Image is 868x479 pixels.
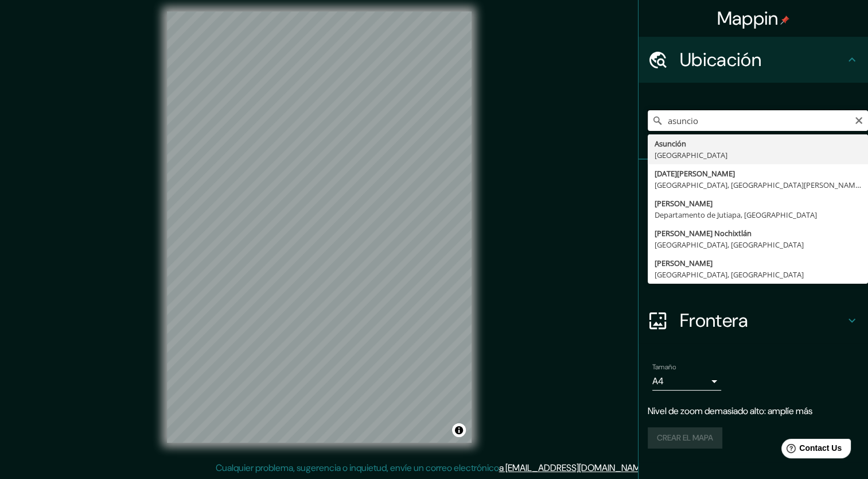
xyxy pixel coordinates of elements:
[655,227,861,239] div: [PERSON_NAME] Nochixtlán
[655,239,861,250] div: [GEOGRAPHIC_DATA], [GEOGRAPHIC_DATA]
[639,206,868,252] div: Estilo
[639,252,868,298] div: Diseño
[648,110,868,131] input: Elige tu ciudad o área
[680,48,845,71] h4: Ubicación
[680,309,845,332] h4: Frontera
[680,263,845,286] h4: Diseño
[216,461,649,475] p: Cualquier problema, sugerencia o inquietud, envíe un correo electrónico .
[655,257,861,269] div: [PERSON_NAME]
[655,149,861,161] div: [GEOGRAPHIC_DATA]
[655,179,861,191] div: [GEOGRAPHIC_DATA], [GEOGRAPHIC_DATA][PERSON_NAME], [PERSON_NAME][GEOGRAPHIC_DATA]
[452,423,466,437] button: Alternar atribución
[766,434,855,466] iframe: Help widget launcher
[655,198,861,209] div: [PERSON_NAME]
[639,298,868,343] div: Frontera
[639,160,868,206] div: Pines
[652,362,676,372] label: Tamaño
[854,114,863,125] button: Claro
[717,6,779,30] font: Mappin
[639,37,868,83] div: Ubicación
[499,462,647,474] a: a [EMAIL_ADDRESS][DOMAIN_NAME]
[655,138,861,149] div: Asunción
[648,404,859,418] p: Nivel de zoom demasiado alto: amplíe más
[652,372,721,391] div: A4
[167,11,472,443] canvas: Mapa
[655,269,861,280] div: [GEOGRAPHIC_DATA], [GEOGRAPHIC_DATA]
[655,168,861,179] div: [DATE][PERSON_NAME]
[655,209,861,221] div: Departamento de Jutiapa, [GEOGRAPHIC_DATA]
[780,16,789,25] img: pin-icon.png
